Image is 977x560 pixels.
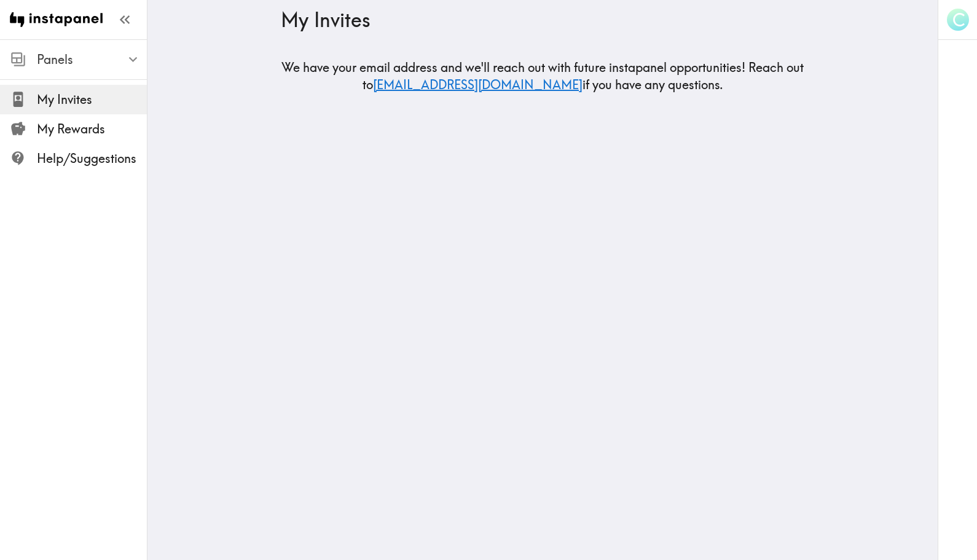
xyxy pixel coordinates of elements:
span: My Invites [37,91,147,108]
span: Panels [37,51,147,68]
a: [EMAIL_ADDRESS][DOMAIN_NAME] [373,77,583,92]
h3: My Invites [281,8,795,31]
button: C [946,7,970,32]
span: My Rewards [37,120,147,138]
span: C [952,9,965,31]
h5: We have your email address and we'll reach out with future instapanel opportunities! Reach out to... [281,59,804,93]
span: Help/Suggestions [37,150,147,167]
